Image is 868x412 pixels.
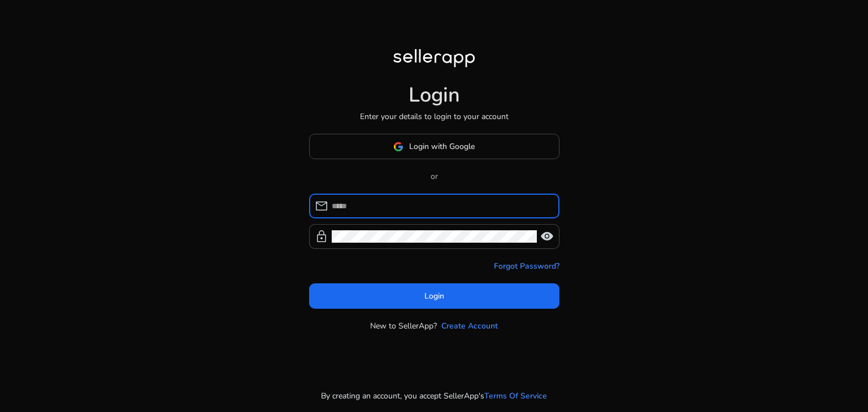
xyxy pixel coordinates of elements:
button: Login with Google [309,134,559,159]
a: Forgot Password? [494,260,559,272]
a: Create Account [441,320,498,332]
img: google-logo.svg [393,142,403,152]
p: or [309,170,559,182]
button: Login [309,283,559,309]
h1: Login [409,83,460,107]
a: Terms Of Service [484,390,547,402]
span: lock [315,230,328,243]
p: Enter your details to login to your account [360,111,509,122]
span: Login with Google [409,141,475,152]
span: visibility [540,230,554,243]
p: New to SellerApp? [370,320,437,332]
span: mail [315,199,328,213]
span: Login [424,290,444,302]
